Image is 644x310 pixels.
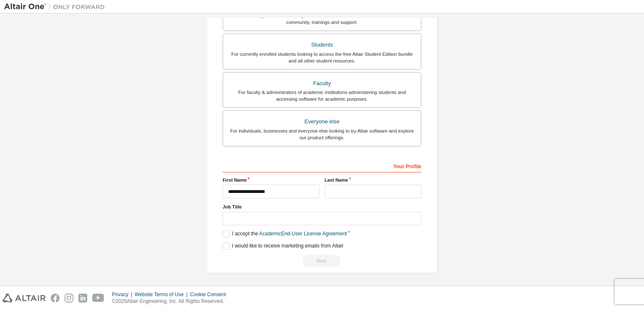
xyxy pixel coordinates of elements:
[65,294,73,302] img: instagram.svg
[223,242,343,250] label: I would like to receive marketing emails from Altair
[223,159,421,172] div: Your Profile
[223,255,421,267] div: Read and acccept EULA to continue
[228,51,416,64] div: For currently enrolled students looking to access the free Altair Student Edition bundle and all ...
[223,230,347,237] label: I accept the
[228,116,416,128] div: Everyone else
[228,128,416,141] div: For individuals, businesses and everyone else looking to try Altair software and explore our prod...
[259,231,347,237] a: Academic End-User License Agreement
[112,298,231,305] p: © 2025 Altair Engineering, Inc. All Rights Reserved.
[135,291,190,298] div: Website Terms of Use
[51,294,60,302] img: facebook.svg
[3,294,46,302] img: altair_logo.svg
[228,39,416,51] div: Students
[228,12,416,26] div: For existing customers looking to access software downloads, HPC resources, community, trainings ...
[78,294,87,302] img: linkedin.svg
[223,203,421,210] label: Job Title
[92,294,104,302] img: youtube.svg
[228,89,416,102] div: For faculty & administrators of academic institutions administering students and accessing softwa...
[4,3,109,11] img: Altair One
[325,177,421,183] label: Last Name
[223,177,319,183] label: First Name
[190,291,231,298] div: Cookie Consent
[112,291,135,298] div: Privacy
[228,78,416,89] div: Faculty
